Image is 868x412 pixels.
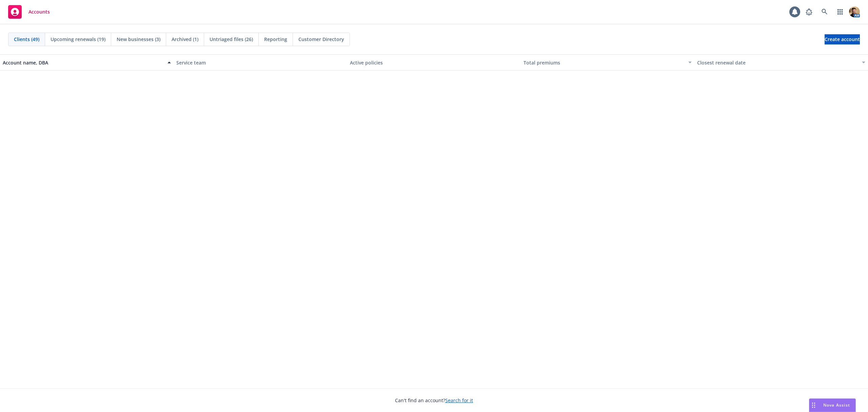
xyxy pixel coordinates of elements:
[28,9,50,15] span: Accounts
[298,36,344,43] span: Customer Directory
[694,54,868,71] button: Closest renewal date
[833,5,847,19] a: Switch app
[825,33,860,46] span: Create account
[172,36,198,43] span: Archived (1)
[802,5,816,19] a: Report a Bug
[350,59,518,66] div: Active policies
[809,398,856,412] button: Nova Assist
[174,54,347,71] button: Service team
[823,402,850,408] span: Nova Assist
[347,54,521,71] button: Active policies
[264,36,287,43] span: Reporting
[521,54,694,71] button: Total premiums
[14,36,39,43] span: Clients (49)
[395,397,473,404] span: Can't find an account?
[3,59,163,66] div: Account name, DBA
[51,36,105,43] span: Upcoming renewals (19)
[176,59,344,66] div: Service team
[5,2,53,21] a: Accounts
[818,5,831,19] a: Search
[697,59,858,66] div: Closest renewal date
[524,59,684,66] div: Total premiums
[210,36,253,43] span: Untriaged files (26)
[849,6,860,17] img: photo
[809,399,818,412] div: Drag to move
[117,36,160,43] span: New businesses (3)
[825,34,860,44] a: Create account
[445,397,473,404] a: Search for it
